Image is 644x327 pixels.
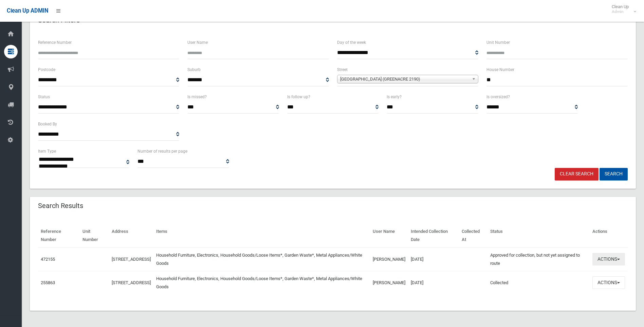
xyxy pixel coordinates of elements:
[387,93,402,101] label: Is early?
[459,224,487,247] th: Collected At
[38,148,56,155] label: Item Type
[187,66,201,73] label: Suburb
[592,276,625,289] button: Actions
[370,271,408,294] td: [PERSON_NAME]
[612,9,629,14] small: Admin
[187,39,208,46] label: User Name
[340,75,469,83] span: [GEOGRAPHIC_DATA] (GREENACRE 2190)
[370,247,408,271] td: [PERSON_NAME]
[337,39,366,46] label: Day of the week
[41,280,55,285] a: 255863
[408,247,459,271] td: [DATE]
[38,39,72,46] label: Reference Number
[408,271,459,294] td: [DATE]
[487,271,590,294] td: Collected
[153,247,370,271] td: Household Furniture, Electronics, Household Goods/Loose Items*, Garden Waste*, Metal Appliances/W...
[486,66,514,73] label: House Number
[38,93,50,101] label: Status
[486,93,510,101] label: Is oversized?
[38,66,55,73] label: Postcode
[590,224,628,247] th: Actions
[487,247,590,271] td: Approved for collection, but not yet assigned to route
[109,224,153,247] th: Address
[30,199,91,212] header: Search Results
[592,253,625,265] button: Actions
[80,224,109,247] th: Unit Number
[137,148,187,155] label: Number of results per page
[555,168,599,180] a: Clear Search
[153,271,370,294] td: Household Furniture, Electronics, Household Goods/Loose Items*, Garden Waste*, Metal Appliances/W...
[408,224,459,247] th: Intended Collection Date
[187,93,207,101] label: Is missed?
[337,66,348,73] label: Street
[370,224,408,247] th: User Name
[7,7,48,14] span: Clean Up ADMIN
[38,224,80,247] th: Reference Number
[287,93,310,101] label: Is follow up?
[112,257,151,262] a: [STREET_ADDRESS]
[487,224,590,247] th: Status
[600,168,628,180] button: Search
[608,4,636,14] span: Clean Up
[41,257,55,262] a: 472155
[112,280,151,285] a: [STREET_ADDRESS]
[153,224,370,247] th: Items
[486,39,510,46] label: Unit Number
[38,120,57,128] label: Booked By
